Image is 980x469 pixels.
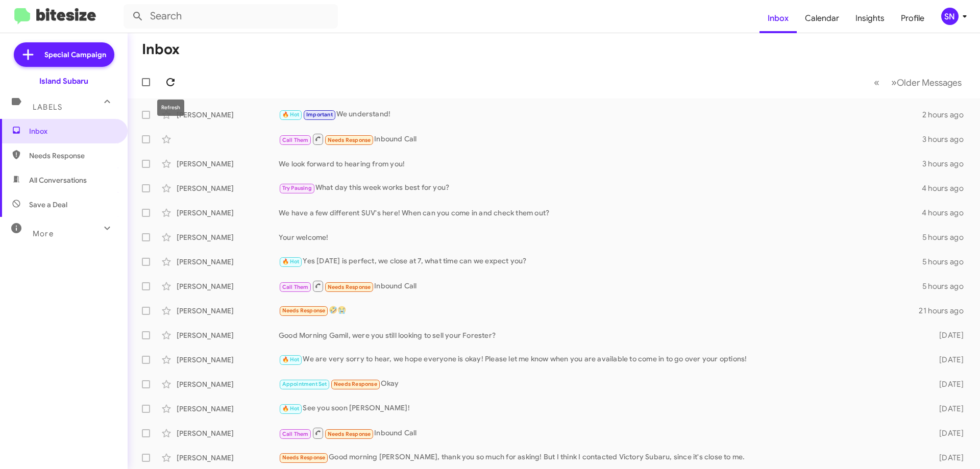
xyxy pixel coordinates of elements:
[177,257,279,267] div: [PERSON_NAME]
[923,330,972,340] div: [DATE]
[282,111,300,118] span: 🔥 Hot
[177,453,279,463] div: [PERSON_NAME]
[933,8,969,25] button: SN
[328,137,371,143] span: Needs Response
[279,330,923,340] div: Good Morning Gamil, were you still looking to sell your Forester?
[29,175,87,185] span: All Conversations
[923,355,972,365] div: [DATE]
[797,4,847,33] a: Calendar
[279,109,922,120] div: We understand!
[922,257,972,267] div: 5 hours ago
[279,305,919,316] div: 🤣😭
[279,208,922,218] div: We have a few different SUV's here! When can you come in and check them out?
[922,134,972,144] div: 3 hours ago
[177,232,279,242] div: [PERSON_NAME]
[282,137,309,143] span: Call Them
[279,280,922,292] div: Inbound Call
[29,200,67,210] span: Save a Deal
[29,151,116,161] span: Needs Response
[922,208,972,218] div: 4 hours ago
[177,159,279,169] div: [PERSON_NAME]
[279,133,922,145] div: Inbound Call
[279,232,922,242] div: Your welcome!
[33,229,54,238] span: More
[923,453,972,463] div: [DATE]
[282,258,300,265] span: 🔥 Hot
[177,183,279,193] div: [PERSON_NAME]
[306,111,333,118] span: Important
[124,4,338,29] input: Search
[14,42,114,67] a: Special Campaign
[39,76,88,86] div: Island Subaru
[279,159,922,169] div: We look forward to hearing from you!
[282,454,326,461] span: Needs Response
[33,103,62,112] span: Labels
[923,404,972,414] div: [DATE]
[157,100,184,116] div: Refresh
[282,356,300,363] span: 🔥 Hot
[334,381,377,387] span: Needs Response
[282,185,312,191] span: Try Pausing
[177,330,279,340] div: [PERSON_NAME]
[282,431,309,437] span: Call Them
[759,4,797,33] a: Inbox
[891,76,897,89] span: »
[897,77,962,88] span: Older Messages
[177,379,279,389] div: [PERSON_NAME]
[279,403,923,414] div: See you soon [PERSON_NAME]!
[922,281,972,291] div: 5 hours ago
[279,452,923,463] div: Good morning [PERSON_NAME], thank you so much for asking! But I think I contacted Victory Subaru,...
[282,405,300,412] span: 🔥 Hot
[177,110,279,120] div: [PERSON_NAME]
[279,378,923,390] div: Okay
[923,428,972,438] div: [DATE]
[177,355,279,365] div: [PERSON_NAME]
[177,306,279,316] div: [PERSON_NAME]
[328,431,371,437] span: Needs Response
[922,110,972,120] div: 2 hours ago
[941,8,959,25] div: SN
[279,354,923,365] div: We are very sorry to hear, we hope everyone is okay! Please let me know when you are available to...
[885,72,968,93] button: Next
[177,281,279,291] div: [PERSON_NAME]
[328,284,371,290] span: Needs Response
[847,4,893,33] a: Insights
[922,183,972,193] div: 4 hours ago
[279,182,922,194] div: What day this week works best for you?
[177,404,279,414] div: [PERSON_NAME]
[282,284,309,290] span: Call Them
[923,379,972,389] div: [DATE]
[893,4,933,33] a: Profile
[282,307,326,314] span: Needs Response
[279,256,922,267] div: Yes [DATE] is perfect, we close at 7, what time can we expect you?
[874,76,879,89] span: «
[922,159,972,169] div: 3 hours ago
[919,306,972,316] div: 21 hours ago
[44,50,106,60] span: Special Campaign
[142,41,180,58] h1: Inbox
[279,427,923,439] div: Inbound Call
[177,428,279,438] div: [PERSON_NAME]
[282,381,327,387] span: Appointment Set
[29,126,116,136] span: Inbox
[177,208,279,218] div: [PERSON_NAME]
[922,232,972,242] div: 5 hours ago
[868,72,886,93] button: Previous
[868,72,968,93] nav: Page navigation example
